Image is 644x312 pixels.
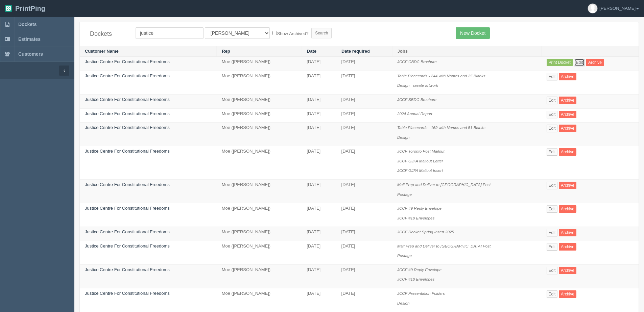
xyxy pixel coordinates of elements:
input: Customer Name [136,27,204,39]
td: Moe ([PERSON_NAME]) [217,288,302,312]
i: JCCF #10 Envelopes [397,277,434,281]
a: Print Docket [547,59,573,66]
td: [DATE] [302,71,336,94]
td: Moe ([PERSON_NAME]) [217,179,302,203]
a: Justice Centre For Constitutional Freedoms [85,229,170,234]
th: Jobs [392,46,542,57]
a: New Docket [456,27,490,39]
td: [DATE] [336,241,392,264]
a: Archive [586,59,604,66]
td: [DATE] [336,123,392,146]
td: Moe ([PERSON_NAME]) [217,108,302,123]
span: Estimates [18,36,41,42]
input: Show Archived? [272,31,277,35]
a: Justice Centre For Constitutional Freedoms [85,149,170,154]
i: JCCF Presentation Folders [397,291,445,295]
a: Archive [559,290,576,298]
i: Design [397,301,409,305]
a: Date required [341,49,370,54]
td: Moe ([PERSON_NAME]) [217,227,302,241]
td: [DATE] [336,179,392,203]
i: JCCF CBDC Brochure [397,59,437,64]
a: Archive [559,111,576,118]
td: [DATE] [336,203,392,227]
i: JCCF SBDC Brochure [397,97,436,102]
a: Archive [559,73,576,80]
td: [DATE] [302,241,336,264]
i: Table Placecards - 169 with Names and 51 Blanks [397,125,485,130]
td: Moe ([PERSON_NAME]) [217,57,302,71]
i: JCCF Toronto Post Mailout [397,149,445,153]
a: Justice Centre For Constitutional Freedoms [85,291,170,296]
a: Justice Centre For Constitutional Freedoms [85,243,170,249]
td: [DATE] [302,179,336,203]
h4: Dockets [90,31,125,37]
i: Table Placecards - 244 with Names and 25 Blanks [397,74,485,78]
i: JCCF #10 Envelopes [397,216,434,220]
td: Moe ([PERSON_NAME]) [217,264,302,288]
a: Edit [547,290,558,298]
span: Dockets [18,22,37,27]
td: [DATE] [302,203,336,227]
i: Design - create artwork [397,83,438,87]
span: Customers [18,51,43,57]
td: [DATE] [336,108,392,123]
a: Edit [547,97,558,104]
i: JCCF #9 Reply Envelope [397,206,442,210]
i: Mail Prep and Deliver to [GEOGRAPHIC_DATA] Post [397,182,491,187]
i: JCCF Docket Spring Insert 2025 [397,230,454,234]
td: [DATE] [302,288,336,312]
img: avatar_default-7531ab5dedf162e01f1e0bb0964e6a185e93c5c22dfe317fb01d7f8cd2b1632c.jpg [588,4,597,13]
a: Edit [547,111,558,118]
td: [DATE] [302,57,336,71]
a: Justice Centre For Constitutional Freedoms [85,111,170,116]
td: Moe ([PERSON_NAME]) [217,123,302,146]
i: Postage [397,253,412,258]
td: Moe ([PERSON_NAME]) [217,71,302,94]
td: Moe ([PERSON_NAME]) [217,95,302,109]
a: Edit [547,125,558,132]
a: Rep [222,49,230,54]
td: [DATE] [302,227,336,241]
a: Edit [547,148,558,156]
a: Justice Centre For Constitutional Freedoms [85,73,170,78]
i: Mail Prep and Deliver to [GEOGRAPHIC_DATA] Post [397,244,491,248]
input: Search [311,28,332,38]
a: Justice Centre For Constitutional Freedoms [85,125,170,130]
td: [DATE] [302,123,336,146]
td: [DATE] [336,146,392,180]
a: Justice Centre For Constitutional Freedoms [85,97,170,102]
a: Date [307,49,316,54]
a: Edit [547,182,558,189]
a: Edit [547,267,558,274]
i: JCCF GJFA Mailout Insert [397,168,443,173]
a: Edit [547,73,558,80]
i: 2024 Annual Report [397,111,432,116]
a: Archive [559,97,576,104]
a: Justice Centre For Constitutional Freedoms [85,59,170,64]
a: Archive [559,243,576,251]
td: [DATE] [302,95,336,109]
i: Design [397,135,409,139]
img: logo-3e63b451c926e2ac314895c53de4908e5d424f24456219fb08d385ab2e579770.png [5,5,12,12]
i: JCCF GJFA Mailout Letter [397,159,443,163]
td: [DATE] [336,95,392,109]
a: Edit [547,205,558,213]
td: [DATE] [336,288,392,312]
a: Edit [547,243,558,251]
a: Edit [574,59,585,66]
a: Archive [559,205,576,213]
td: [DATE] [336,264,392,288]
td: Moe ([PERSON_NAME]) [217,203,302,227]
label: Show Archived? [272,29,308,37]
td: Moe ([PERSON_NAME]) [217,146,302,180]
i: Postage [397,192,412,197]
a: Archive [559,125,576,132]
td: [DATE] [302,264,336,288]
td: [DATE] [302,146,336,180]
a: Archive [559,148,576,156]
a: Edit [547,229,558,236]
a: Justice Centre For Constitutional Freedoms [85,182,170,187]
a: Customer Name [85,49,119,54]
a: Justice Centre For Constitutional Freedoms [85,267,170,272]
